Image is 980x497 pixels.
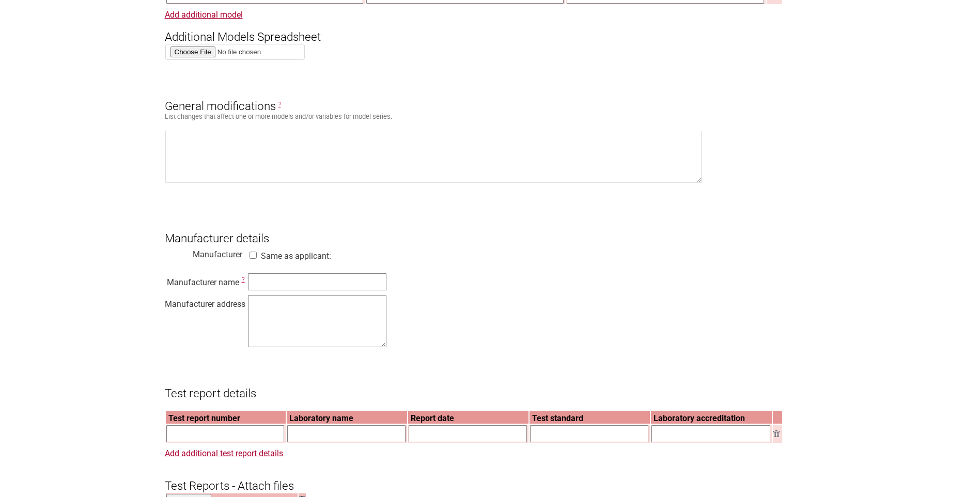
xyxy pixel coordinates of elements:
th: Report date [408,411,528,424]
div: Manufacturer address [165,297,242,307]
a: Add additional model [165,10,243,20]
label: Same as applicant: [261,251,331,261]
h3: Manufacturer details [165,214,816,245]
th: Test standard [530,411,650,424]
h3: Additional Models Spreadsheet [165,13,816,44]
img: Remove [773,430,780,437]
h3: General modifications [165,82,816,113]
h3: Test Reports - Attach files [165,461,816,492]
small: List changes that affect one or more models and/or variables for model series. [165,113,392,120]
div: Manufacturer [165,247,242,257]
span: This is the name of the manufacturer of the electrical product to be approved. [242,276,245,283]
span: General Modifications are changes that affect one or more models. E.g. Alternative brand names or... [278,101,281,108]
div: Manufacturer name [165,275,242,285]
a: Add additional test report details [165,448,283,458]
th: Test report number [166,411,286,424]
th: Laboratory name [287,411,407,424]
th: Laboratory accreditation [651,411,772,424]
h3: Test report details [165,369,816,400]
